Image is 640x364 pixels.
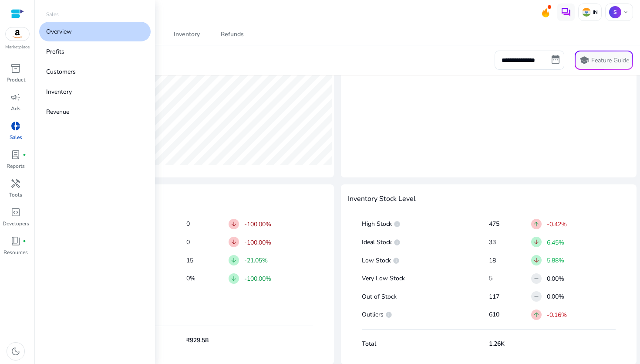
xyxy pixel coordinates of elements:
p: 6.45% [547,238,564,247]
p: Reports [7,162,25,170]
p: -100.00% [244,220,271,229]
span: code_blocks [10,207,21,218]
p: Product [7,76,25,84]
p: Out of Stock [362,293,489,301]
button: schoolFeature Guide [575,51,633,70]
span: arrow_upward [533,221,540,228]
p: 610 [489,310,531,319]
p: 475 [489,220,531,228]
p: Inventory [46,87,72,96]
span: fiber_manual_record [23,239,26,243]
p: 5 [489,274,531,283]
span: campaign [10,92,21,102]
span: book_4 [10,236,21,246]
p: Tools [9,191,22,199]
span: lab_profile [10,150,21,160]
p: Ideal Stock [362,238,489,247]
h4: Inventory Stock Level [348,195,416,203]
span: keyboard_arrow_down [622,9,629,16]
p: Ads [11,105,20,112]
span: arrow_downward [533,257,540,264]
span: arrow_upward [533,311,540,318]
p: 33 [489,238,531,247]
p: 0 [186,220,229,228]
p: Customers [46,67,76,76]
p: Sales [10,133,22,141]
p: Overview [46,27,72,36]
span: arrow_downward [230,238,237,245]
p: Resources [3,248,28,256]
p: Low Stock [362,256,489,265]
p: Marketplace [5,44,30,51]
p: -21.05% [244,256,268,265]
p: -100.00% [244,238,271,247]
p: ₹929.58 [186,336,229,345]
span: info [394,221,401,228]
p: Revenue [46,107,69,116]
p: 117 [489,293,531,301]
span: arrow_downward [230,221,237,228]
span: arrow_downward [533,238,540,245]
span: info [394,239,401,246]
img: amazon.svg [6,27,29,41]
span: arrow_downward [230,257,237,264]
div: Inventory [174,31,200,37]
p: IN [591,9,598,16]
p: -0.42% [547,220,567,229]
p: Total [362,340,489,348]
img: in.svg [582,8,591,17]
p: 1.26K [489,340,531,348]
p: Outliers [362,310,489,319]
p: -100.00% [244,274,271,283]
p: 0% [186,274,229,283]
h4: Refunds [45,195,327,203]
p: Developers [3,220,29,228]
p: 0.00% [547,274,564,283]
span: dark_mode [10,346,21,357]
p: -0.16% [547,310,567,320]
p: 0.00% [547,292,564,301]
span: arrow_downward [230,275,237,282]
p: 0 [186,238,229,247]
p: 18 [489,256,531,265]
div: Refunds [221,31,244,37]
span: donut_small [10,121,21,131]
span: inventory_2 [10,63,21,74]
p: S [609,6,621,18]
p: Sales [46,10,59,18]
span: handyman [10,178,21,189]
p: Profits [46,47,64,56]
span: remove [533,275,540,282]
p: 5.88% [547,256,564,265]
span: info [393,257,400,264]
p: 15 [186,256,229,265]
span: school [579,55,589,65]
p: Feature Guide [591,56,629,65]
span: fiber_manual_record [23,153,26,156]
span: info [385,311,392,318]
p: High Stock [362,220,489,228]
span: remove [533,293,540,300]
p: Very Low Stock [362,274,489,283]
